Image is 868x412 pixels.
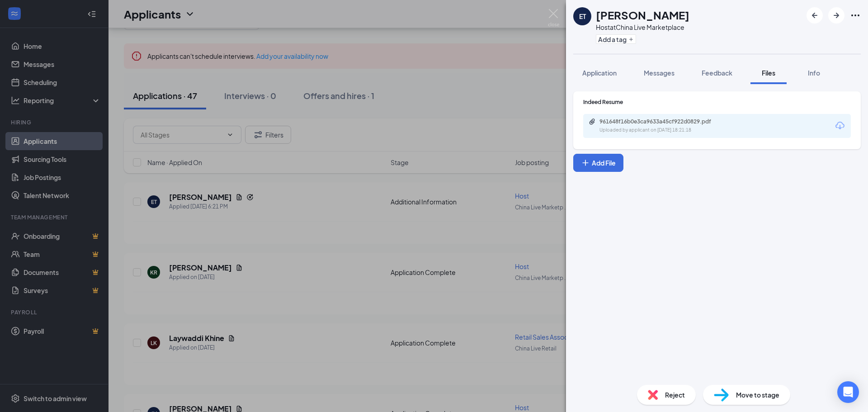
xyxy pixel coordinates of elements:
[807,7,823,24] button: ArrowLeftNew
[736,390,779,400] span: Move to stage
[596,7,689,23] h1: [PERSON_NAME]
[828,7,844,24] button: ArrowRight
[589,118,596,125] svg: Paperclip
[850,10,861,21] svg: Ellipses
[644,69,675,77] span: Messages
[582,69,617,77] span: Application
[599,127,735,134] div: Uploaded by applicant on [DATE] 18:21:18
[628,37,634,42] svg: Plus
[589,118,735,134] a: Paperclip961648f16b0e3ca9633a45cf922d0829.pdfUploaded by applicant on [DATE] 18:21:18
[808,69,820,77] span: Info
[762,69,775,77] span: Files
[581,158,590,167] svg: Plus
[579,12,586,21] div: ET
[702,69,732,77] span: Feedback
[583,98,851,106] div: Indeed Resume
[596,34,636,44] button: PlusAdd a tag
[837,381,859,403] div: Open Intercom Messenger
[599,118,726,125] div: 961648f16b0e3ca9633a45cf922d0829.pdf
[835,120,845,131] svg: Download
[596,23,689,32] div: Host at China Live Marketplace
[831,10,842,21] svg: ArrowRight
[665,390,685,400] span: Reject
[809,10,820,21] svg: ArrowLeftNew
[573,154,623,172] button: Add FilePlus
